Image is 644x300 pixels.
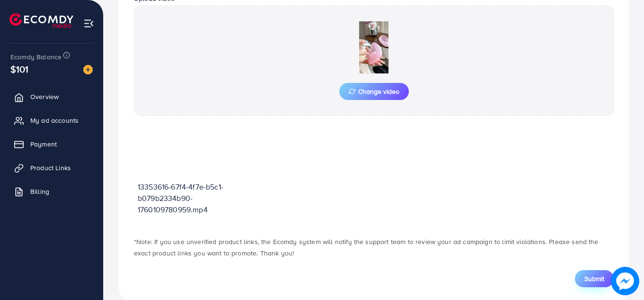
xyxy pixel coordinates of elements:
img: menu [83,18,94,29]
span: My ad accounts [30,116,79,125]
span: Billing [30,187,49,196]
span: $101 [9,58,30,80]
span: Product Links [30,163,71,173]
img: Preview Image [326,21,421,73]
img: logo [9,13,73,28]
span: Submit [584,274,604,283]
span: Overview [30,92,59,101]
button: Change video [339,83,409,100]
img: image [611,267,639,295]
img: image [83,65,93,74]
span: Ecomdy Balance [10,52,62,62]
p: *Note: If you use unverified product links, the Ecomdy system will notify the support team to rev... [134,236,614,259]
a: Payment [7,135,96,154]
button: Submit [575,270,614,287]
a: Billing [7,182,96,201]
p: 13353616-67f4-4f7e-b5c1-b079b2334b90-1760109780959.mp4 [138,181,228,215]
span: Change video [349,88,399,95]
span: Payment [30,139,57,149]
a: Overview [7,87,96,106]
a: Product Links [7,158,96,177]
a: My ad accounts [7,111,96,130]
